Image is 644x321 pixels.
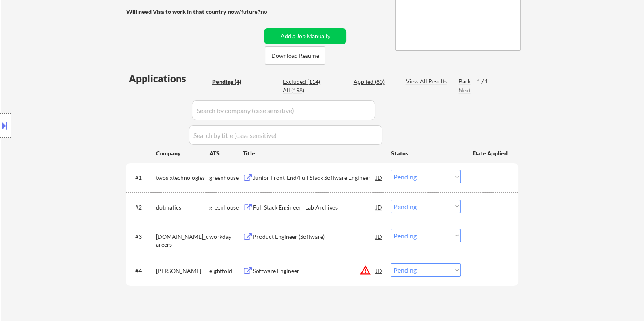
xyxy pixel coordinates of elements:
div: Date Applied [473,149,508,157]
div: Pending (4) [212,78,253,86]
div: Next [458,86,471,94]
div: 1 / 1 [477,77,495,85]
div: JD [375,263,383,278]
div: Title [242,149,383,157]
div: Status [391,146,461,160]
div: Excluded (114) [283,78,323,86]
div: Company [156,149,209,157]
div: workday [209,233,242,241]
div: [DOMAIN_NAME]_careers [156,233,209,249]
div: eightfold [209,267,242,275]
div: Junior Front-End/Full Stack Software Engineer [253,174,376,182]
div: [PERSON_NAME] [156,267,209,275]
input: Search by company (case sensitive) [192,100,375,120]
div: Applications [128,74,209,83]
div: Product Engineer (Software) [253,233,376,241]
button: warning_amber [359,264,371,276]
input: Search by title (case sensitive) [189,125,382,145]
div: JD [375,200,383,214]
div: JD [375,170,383,185]
div: Applied (80) [353,78,394,86]
div: no [260,8,284,16]
div: #2 [135,203,149,212]
div: Back [458,77,471,85]
div: ATS [209,149,242,157]
div: Full Stack Engineer | Lab Archives [253,203,376,212]
div: greenhouse [209,203,242,212]
div: #4 [135,267,149,275]
button: Add a Job Manually [264,28,346,44]
div: View All Results [405,77,449,85]
button: Download Resume [265,46,325,65]
div: twosixtechnologies [156,174,209,182]
div: #3 [135,233,149,241]
div: JD [375,229,383,244]
div: dotmatics [156,203,209,212]
div: greenhouse [209,174,242,182]
div: All (198) [283,86,323,94]
strong: Will need Visa to work in that country now/future?: [126,8,262,15]
div: Software Engineer [253,267,376,275]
